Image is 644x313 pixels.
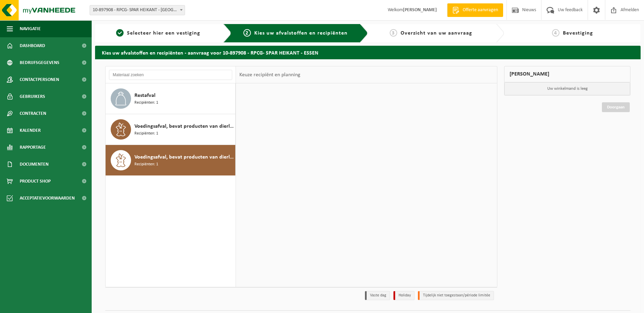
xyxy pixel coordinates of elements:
a: Doorgaan [602,102,630,112]
span: Contracten [20,105,46,122]
button: Voedingsafval, bevat producten van dierlijke oorsprong, onverpakt, categorie 3 Recipiënten: 1 [106,145,236,175]
h2: Kies uw afvalstoffen en recipiënten - aanvraag voor 10-897908 - RPCG- SPAR HEIKANT - ESSEN [95,46,641,59]
span: Contactpersonen [20,71,59,88]
span: Voedingsafval, bevat producten van dierlijke oorsprong, onverpakt, categorie 3 [134,153,234,161]
span: Recipiënten: 1 [134,130,158,137]
span: Selecteer hier een vestiging [127,30,200,36]
span: Recipiënten: 1 [134,100,158,106]
span: Recipiënten: 1 [134,161,158,168]
li: Vaste dag [365,291,390,300]
span: Gebruikers [20,88,45,105]
span: Kies uw afvalstoffen en recipiënten [254,30,348,36]
span: 3 [390,29,397,37]
li: Tijdelijk niet toegestaan/période limitée [418,291,494,300]
span: Kalender [20,122,41,139]
span: Offerte aanvragen [461,7,500,14]
span: Bedrijfsgegevens [20,54,59,71]
span: Voedingsafval, bevat producten van dierlijke oorsprong, gemengde verpakking (exclusief glas), cat... [134,122,234,130]
span: Product Shop [20,173,51,190]
p: Uw winkelmand is leeg [504,82,630,95]
a: Offerte aanvragen [447,3,503,17]
input: Materiaal zoeken [109,70,232,80]
span: 10-897908 - RPCG- SPAR HEIKANT - ESSEN [90,5,185,15]
span: 1 [116,29,124,37]
li: Holiday [393,291,415,300]
span: Bevestiging [563,30,593,36]
span: 10-897908 - RPCG- SPAR HEIKANT - ESSEN [90,5,185,15]
span: Documenten [20,156,49,173]
span: 2 [243,29,251,37]
button: Voedingsafval, bevat producten van dierlijke oorsprong, gemengde verpakking (exclusief glas), cat... [106,114,236,145]
button: Restafval Recipiënten: 1 [106,83,236,114]
span: Restafval [134,91,155,100]
span: Dashboard [20,37,45,54]
span: Rapportage [20,139,46,156]
strong: [PERSON_NAME] [403,7,437,13]
div: [PERSON_NAME] [504,66,630,82]
div: Keuze recipiënt en planning [236,66,304,83]
a: 1Selecteer hier een vestiging [98,29,218,37]
span: Acceptatievoorwaarden [20,190,75,207]
span: Navigatie [20,20,41,37]
span: Overzicht van uw aanvraag [401,30,472,36]
span: 4 [552,29,559,37]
